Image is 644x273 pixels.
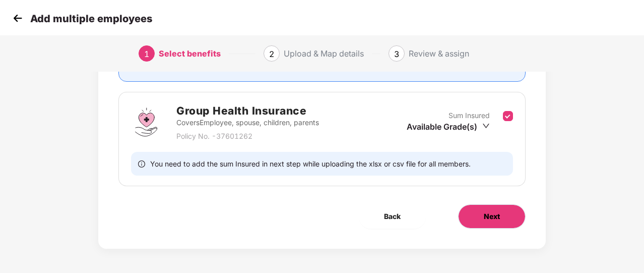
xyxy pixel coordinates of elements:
span: You need to add the sum Insured in next step while uploading the xlsx or csv file for all members. [150,159,471,169]
div: Available Grade(s) [407,121,490,132]
div: Upload & Map details [284,45,364,62]
p: Covers Employee, spouse, children, parents [176,117,319,128]
div: Select benefits [159,45,221,62]
button: Back [359,204,426,229]
p: Sum Insured [448,110,490,121]
img: svg+xml;base64,PHN2ZyBpZD0iR3JvdXBfSGVhbHRoX0luc3VyYW5jZSIgZGF0YS1uYW1lPSJHcm91cCBIZWFsdGggSW5zdX... [131,107,161,137]
span: 1 [144,49,149,59]
h2: Group Health Insurance [176,102,319,119]
p: Add multiple employees [30,13,152,25]
div: Review & assign [409,45,469,62]
span: 2 [269,49,274,59]
p: Policy No. - 37601262 [176,131,319,142]
span: Back [384,211,401,222]
span: Next [484,211,500,222]
span: 3 [394,49,399,59]
span: down [482,122,490,130]
span: info-circle [138,159,145,169]
button: Next [458,204,526,229]
img: svg+xml;base64,PHN2ZyB4bWxucz0iaHR0cDovL3d3dy53My5vcmcvMjAwMC9zdmciIHdpZHRoPSIzMCIgaGVpZ2h0PSIzMC... [10,11,25,26]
